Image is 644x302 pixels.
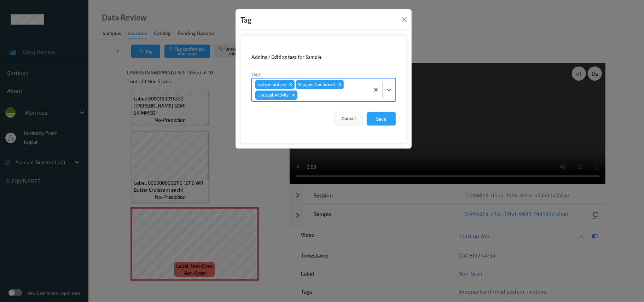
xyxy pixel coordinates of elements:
[399,14,409,24] button: Close
[251,53,396,60] div: Adding / Editing tags for Sample
[287,80,295,89] div: Remove system-mistake
[336,80,344,89] div: Remove Shopper Confirmed
[255,91,290,100] div: Unusual-Activity
[255,80,287,89] div: system-mistake
[240,14,251,25] div: Tag
[334,112,363,126] button: Cancel
[251,71,261,78] label: Tags
[367,112,396,126] button: Save
[290,91,297,100] div: Remove Unusual-Activity
[296,80,336,89] div: Shopper Confirmed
